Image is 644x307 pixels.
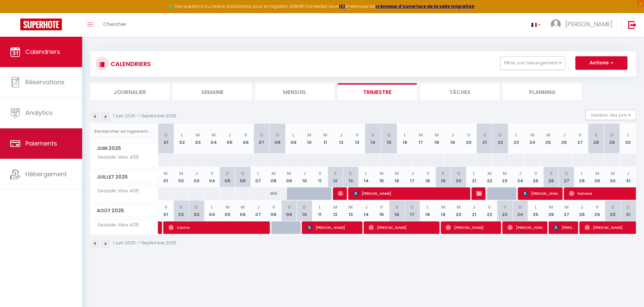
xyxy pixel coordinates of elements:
span: [PERSON_NAME] [553,221,575,234]
span: [PERSON_NAME] [565,20,613,28]
span: [PERSON_NAME] [307,221,360,234]
th: 10 [297,201,312,221]
span: [PERSON_NAME] [353,187,470,200]
abbr: J [365,204,367,210]
th: 30 [605,167,621,187]
th: 13 [343,167,359,187]
th: 17 [405,167,420,187]
th: 28 [588,124,604,154]
abbr: D [195,204,198,210]
button: Actions [575,56,627,70]
abbr: M [179,170,183,177]
abbr: D [303,204,306,210]
th: 19 [435,201,451,221]
abbr: M [333,204,337,210]
th: 21 [477,124,493,154]
th: 09 [281,167,297,187]
th: 14 [358,201,374,221]
th: 22 [493,124,508,154]
th: 16 [389,201,405,221]
abbr: L [427,204,429,210]
th: 28 [574,167,590,187]
th: 24 [512,201,528,221]
th: 19 [445,124,460,154]
th: 11 [312,201,328,221]
abbr: L [627,132,629,138]
th: 29 [604,124,620,154]
abbr: V [426,170,429,177]
th: 31 [620,201,636,221]
abbr: V [211,170,214,177]
th: 01 [158,124,174,154]
span: [PERSON_NAME] [523,187,560,200]
p: 1 Juin 2025 - 1 Septembre 2025 [113,113,176,119]
li: Tâches [420,83,499,100]
abbr: S [334,170,337,177]
th: 04 [204,201,220,221]
th: 23 [508,124,524,154]
abbr: L [319,204,321,210]
abbr: M [503,170,507,177]
abbr: M [380,170,384,177]
th: 08 [266,167,282,187]
abbr: D [626,204,630,210]
abbr: V [244,132,247,138]
th: 08 [266,201,282,221]
th: 26 [543,167,559,187]
abbr: L [365,170,367,177]
th: 02 [173,167,189,187]
abbr: S [396,204,399,210]
th: 10 [297,167,312,187]
th: 01 [158,167,174,187]
a: créneaux d'ouverture de la salle migration [375,3,475,9]
abbr: V [380,204,383,210]
th: 05 [220,201,235,221]
th: 26 [543,201,559,221]
abbr: V [534,170,537,177]
th: 04 [206,124,222,154]
span: Hamdi [338,187,343,200]
abbr: V [596,204,599,210]
th: 25 [528,201,544,221]
abbr: M [307,132,311,138]
abbr: S [288,204,291,210]
th: 04 [204,167,220,187]
abbr: D [349,170,352,177]
th: 11 [312,167,328,187]
th: 22 [482,167,497,187]
abbr: V [356,132,359,138]
th: 25 [540,124,556,154]
abbr: M [323,132,327,138]
span: Réservations [25,78,65,86]
th: 23 [497,201,513,221]
abbr: S [180,204,183,210]
abbr: M [395,170,399,177]
th: 15 [381,124,397,154]
abbr: L [292,132,294,138]
li: Semaine [173,83,252,100]
abbr: S [595,132,598,138]
th: 01 [158,201,174,221]
button: Filtrer par hébergement [500,56,565,70]
span: Hébergement [25,170,67,178]
h3: CALENDRIERS [109,56,151,71]
span: Août 2025 [91,206,158,216]
abbr: D [499,132,502,138]
th: 30 [620,124,636,154]
a: ICI [339,3,345,9]
li: Mensuel [255,83,334,100]
th: 03 [190,124,206,154]
th: 16 [397,124,413,154]
span: Seaside View 406 [92,187,141,195]
th: 28 [574,201,590,221]
abbr: S [483,132,486,138]
abbr: M [595,170,599,177]
th: 07 [251,201,266,221]
span: Juillet 2025 [91,172,158,182]
th: 07 [251,167,266,187]
abbr: V [488,204,491,210]
abbr: D [241,170,244,177]
abbr: L [211,204,213,210]
abbr: M [196,132,200,138]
